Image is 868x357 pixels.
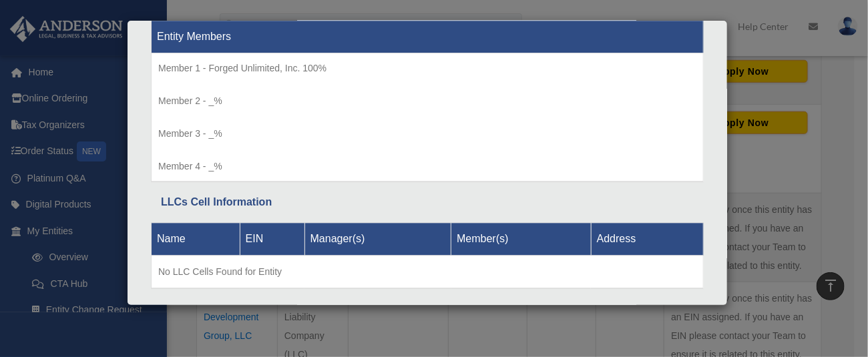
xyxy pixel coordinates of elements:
[161,193,694,212] div: LLCs Cell Information
[240,223,304,256] th: EIN
[451,223,592,256] th: Member(s)
[158,60,696,77] p: Member 1 - Forged Unlimited, Inc. 100%
[158,93,696,109] p: Member 2 - _%
[158,158,696,175] p: Member 4 - _%
[152,256,704,289] td: No LLC Cells Found for Entity
[304,223,451,256] th: Manager(s)
[158,125,696,142] p: Member 3 - _%
[152,20,704,53] th: Entity Members
[591,223,703,256] th: Address
[152,223,240,256] th: Name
